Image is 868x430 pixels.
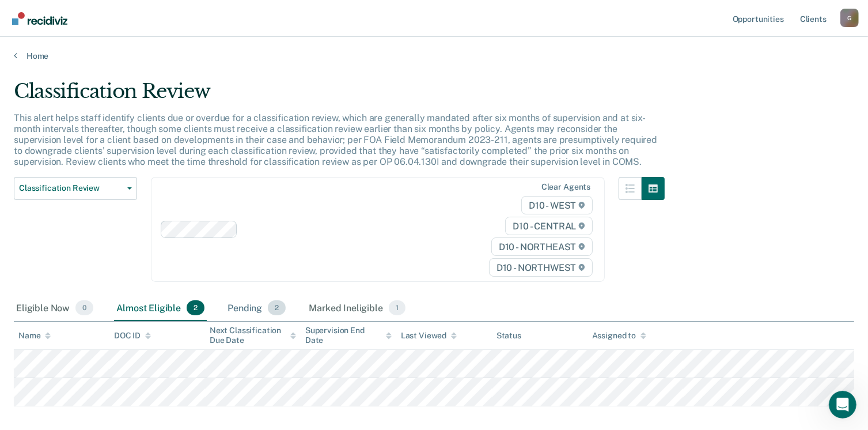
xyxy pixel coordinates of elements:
[541,182,590,192] div: Clear agents
[592,331,646,341] div: Assigned to
[268,300,286,315] span: 2
[225,296,288,321] div: Pending2
[18,331,51,341] div: Name
[75,300,93,315] span: 0
[210,326,296,345] div: Next Classification Due Date
[14,112,657,168] p: This alert helps staff identify clients due or overdue for a classification review, which are gen...
[840,9,859,27] div: G
[840,9,859,27] button: Profile dropdown button
[14,296,96,321] div: Eligible Now0
[521,196,593,214] span: D10 - WEST
[114,331,151,341] div: DOC ID
[14,177,137,200] button: Classification Review
[306,296,408,321] div: Marked Ineligible1
[505,217,593,235] span: D10 - CENTRAL
[829,391,856,418] iframe: Intercom live chat
[114,296,207,321] div: Almost Eligible2
[14,51,854,61] a: Home
[19,183,123,193] span: Classification Review
[305,326,392,345] div: Supervision End Date
[491,237,593,256] span: D10 - NORTHEAST
[389,300,405,315] span: 1
[14,80,665,112] div: Classification Review
[489,258,593,277] span: D10 - NORTHWEST
[12,12,67,25] img: Recidiviz
[401,331,457,341] div: Last Viewed
[187,300,204,315] span: 2
[496,331,521,341] div: Status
